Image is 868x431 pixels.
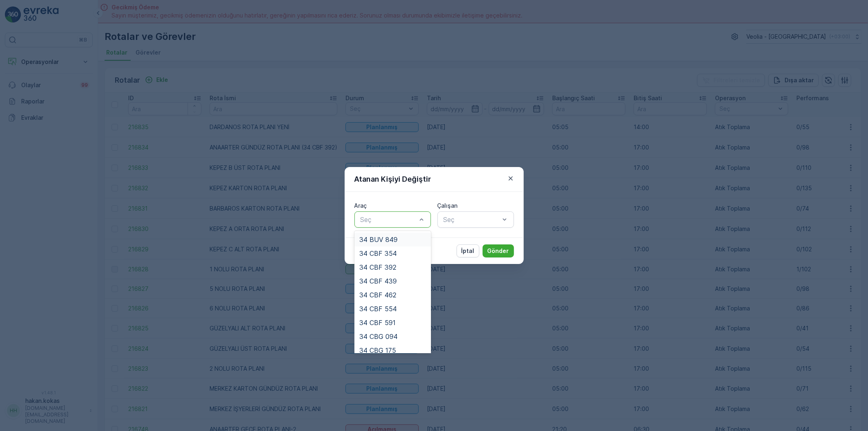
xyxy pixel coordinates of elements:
span: 34 CBF 392 [359,264,396,271]
p: Gönder [488,247,509,255]
button: Gönder [483,244,514,257]
span: 34 CBF 554 [359,305,397,312]
span: 34 CBG 094 [359,333,398,340]
p: Seç [361,215,417,224]
label: Araç [354,202,367,209]
span: 34 CBF 354 [359,250,397,257]
span: 34 CBF 462 [359,291,396,299]
label: Çalışan [437,202,458,209]
p: Atanan Kişiyi Değiştir [354,174,431,185]
span: 34 CBF 591 [359,319,396,326]
span: 34 BUV 849 [359,236,398,243]
p: Seç [444,215,500,224]
span: 34 CBG 175 [359,347,396,354]
p: İptal [461,247,474,255]
span: 34 CBF 439 [359,277,397,285]
button: İptal [457,244,479,257]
